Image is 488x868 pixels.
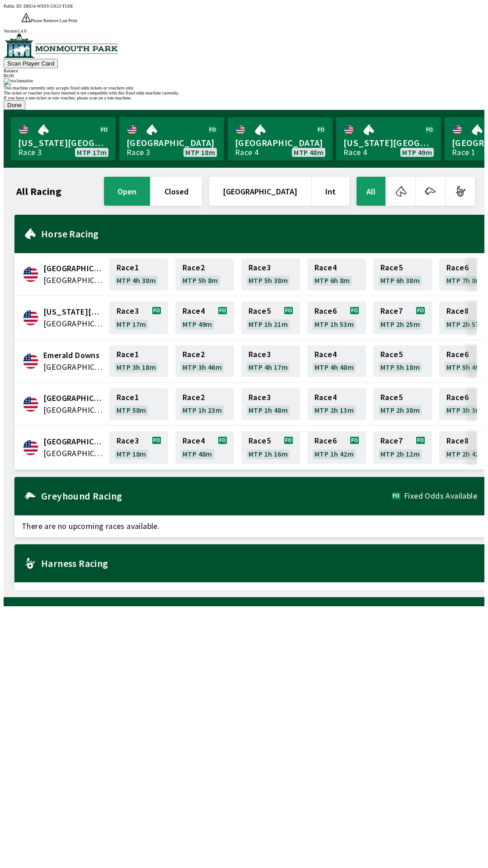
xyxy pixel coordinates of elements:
[175,388,234,420] a: Race2MTP 1h 23m
[307,345,366,377] a: Race4MTP 4h 48m
[380,406,420,414] span: MTP 2h 38m
[446,277,482,284] span: MTP 7h 8m
[117,406,146,414] span: MTP 58m
[4,85,484,90] div: This machine currently only accepts fixed odds tickets or vouchers only
[314,351,337,358] span: Race 4
[117,437,139,444] span: Race 3
[380,264,403,271] span: Race 5
[43,263,104,274] span: Canterbury Park
[307,431,366,464] a: Race6MTP 1h 42m
[373,259,432,290] a: Race5MTP 6h 38m
[117,394,139,401] span: Race 1
[31,18,77,23] span: Please Remove Last Print
[314,277,350,284] span: MTP 6h 8m
[43,392,104,404] span: Fairmount Park
[446,450,486,458] span: MTP 2h 42m
[314,437,337,444] span: Race 6
[312,177,349,206] button: Int
[41,560,477,567] h2: Harness Racing
[446,264,469,271] span: Race 6
[151,177,202,206] button: closed
[404,492,477,500] span: Fixed Odds Available
[18,137,108,149] span: [US_STATE][GEOGRAPHIC_DATA]
[183,277,218,284] span: MTP 5h 8m
[307,259,366,290] a: Race4MTP 6h 8m
[446,321,486,328] span: MTP 2h 57m
[117,277,156,284] span: MTP 4h 38m
[380,363,420,371] span: MTP 5h 18m
[43,436,104,448] span: Monmouth Park
[314,363,354,371] span: MTP 4h 48m
[4,33,118,58] img: venue logo
[249,351,271,358] span: Race 3
[249,437,271,444] span: Race 5
[183,363,222,371] span: MTP 3h 46m
[43,361,104,373] span: United States
[127,137,217,149] span: [GEOGRAPHIC_DATA]
[109,388,168,420] a: Race1MTP 58m
[380,277,420,284] span: MTP 6h 38m
[380,307,403,315] span: Race 7
[249,321,288,328] span: MTP 1h 21m
[357,177,385,206] button: All
[117,450,146,458] span: MTP 18m
[119,117,224,160] a: [GEOGRAPHIC_DATA]Race 3MTP 18m
[23,4,73,9] span: DHU4-WSSY-53G3-TU6E
[18,149,42,156] div: Race 3
[183,321,212,328] span: MTP 49m
[380,437,403,444] span: Race 7
[343,149,367,156] div: Race 4
[4,100,25,110] button: Done
[183,394,205,401] span: Race 2
[249,450,288,458] span: MTP 1h 16m
[14,582,484,604] span: There are no upcoming races available.
[117,351,139,358] span: Race 1
[183,437,205,444] span: Race 4
[241,431,300,464] a: Race5MTP 1h 16m
[209,177,311,206] button: [GEOGRAPHIC_DATA]
[109,345,168,377] a: Race1MTP 3h 18m
[314,307,337,315] span: Race 6
[41,230,477,237] h2: Horse Racing
[241,302,300,334] a: Race5MTP 1h 21m
[127,149,150,156] div: Race 3
[235,137,325,149] span: [GEOGRAPHIC_DATA]
[373,431,432,464] a: Race7MTP 2h 12m
[373,345,432,377] a: Race5MTP 5h 18m
[185,149,215,156] span: MTP 18m
[77,149,107,156] span: MTP 17m
[228,117,333,160] a: [GEOGRAPHIC_DATA]Race 4MTP 48m
[314,406,354,414] span: MTP 2h 13m
[373,302,432,334] a: Race7MTP 2h 25m
[43,349,104,361] span: Emerald Downs
[249,363,288,371] span: MTP 4h 17m
[343,137,434,149] span: [US_STATE][GEOGRAPHIC_DATA]
[249,307,271,315] span: Race 5
[4,73,484,78] div: $ 0.00
[452,149,475,156] div: Race 1
[16,188,61,195] h1: All Racing
[109,431,168,464] a: Race3MTP 18m
[4,68,484,73] div: Balance
[249,264,271,271] span: Race 3
[43,448,104,459] span: United States
[117,307,139,315] span: Race 3
[380,450,420,458] span: MTP 2h 12m
[109,259,168,290] a: Race1MTP 4h 38m
[183,264,205,271] span: Race 2
[249,277,288,284] span: MTP 5h 38m
[183,450,212,458] span: MTP 48m
[4,90,484,95] div: The ticket or voucher you have inserted is not compatible with this fixed odds machine currently.
[336,117,441,160] a: [US_STATE][GEOGRAPHIC_DATA]Race 4MTP 49m
[380,351,403,358] span: Race 5
[4,59,58,68] button: Scan Player Card
[249,394,271,401] span: Race 3
[380,321,420,328] span: MTP 2h 25m
[175,431,234,464] a: Race4MTP 48m
[43,404,104,416] span: United States
[314,321,354,328] span: MTP 1h 53m
[380,394,403,401] span: Race 5
[4,95,484,100] div: If you have a tote ticket or tote voucher, please scan on a tote machine.
[235,149,258,156] div: Race 4
[175,259,234,290] a: Race2MTP 5h 8m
